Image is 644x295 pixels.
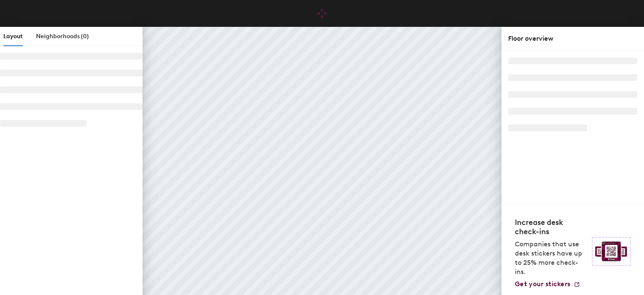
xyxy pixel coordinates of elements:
[515,240,587,277] p: Companies that use desk stickers have up to 25% more check-ins.
[515,218,587,236] h4: Increase desk check-ins
[592,237,631,266] img: Sticker logo
[515,280,580,288] a: Get your stickers
[508,34,637,44] div: Floor overview
[36,33,89,40] span: Neighborhoods (0)
[3,33,23,40] span: Layout
[515,280,570,288] span: Get your stickers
